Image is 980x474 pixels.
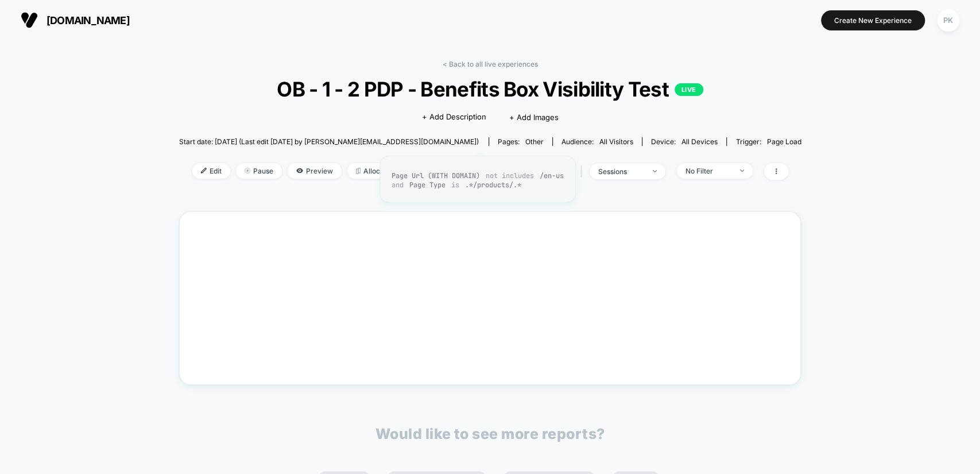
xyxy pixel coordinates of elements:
p: Would like to see more reports? [375,425,605,442]
button: [DOMAIN_NAME] [17,11,133,29]
div: PK [937,9,959,32]
div: sessions [598,167,644,176]
span: | [578,163,590,180]
span: Preview [288,163,342,179]
span: Pause [236,163,282,179]
img: rebalance [356,168,361,174]
span: .*/products/.* [465,180,521,190]
img: edit [201,168,207,174]
span: and [392,180,404,190]
span: + Add Description [422,111,486,123]
button: PK [933,9,963,32]
img: end [245,168,250,174]
span: + Add Images [509,113,559,122]
span: [DOMAIN_NAME] [47,14,130,26]
p: LIVE [675,83,703,96]
img: end [653,170,657,172]
span: not includes [486,171,534,180]
span: Page Type [409,180,446,190]
span: Allocation: 50% [347,163,423,179]
span: All Visitors [599,137,633,146]
span: Page Url (WITH DOMAIN) [392,171,480,180]
div: Trigger: [735,137,801,146]
span: OB - 1 - 2 PDP - Benefits Box Visibility Test [210,77,770,101]
span: all devices [681,137,718,146]
span: Page Load [766,137,801,146]
div: Audience: [561,137,633,146]
span: /en-us [540,171,564,180]
span: is [451,180,459,190]
span: Start date: [DATE] (Last edit [DATE] by [PERSON_NAME][EMAIL_ADDRESS][DOMAIN_NAME]) [179,137,479,146]
span: Edit [192,163,230,179]
span: Device: [642,137,726,146]
img: Visually logo [21,11,38,29]
button: Create New Experience [821,10,925,30]
span: other [525,137,544,146]
div: Pages: [498,137,544,146]
img: end [740,169,744,172]
a: < Back to all live experiences [443,60,538,68]
div: No Filter [685,167,731,175]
